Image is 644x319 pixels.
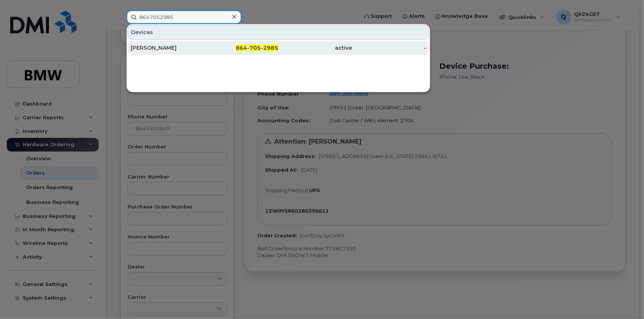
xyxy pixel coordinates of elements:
[278,44,352,52] div: active
[128,41,429,55] a: [PERSON_NAME]864-705-2985active-
[263,44,278,51] span: 2985
[131,44,205,52] div: [PERSON_NAME]
[205,44,279,52] div: - -
[611,286,638,313] iframe: Messenger Launcher
[126,10,241,24] input: Find something...
[128,25,429,39] div: Devices
[249,44,261,51] span: 705
[352,44,426,52] div: -
[236,44,247,51] span: 864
